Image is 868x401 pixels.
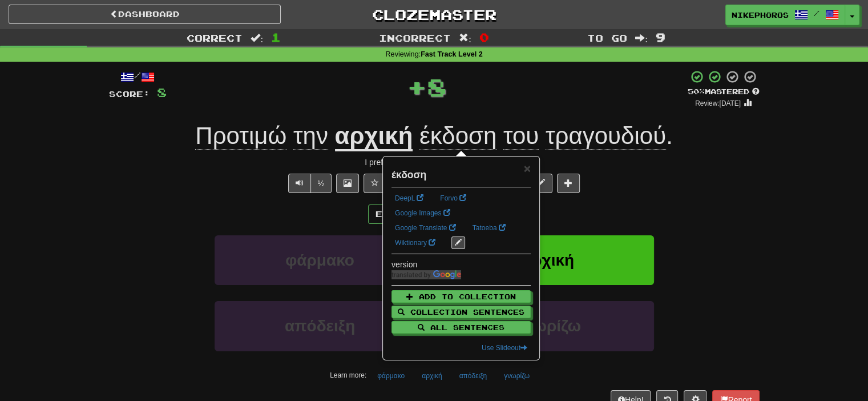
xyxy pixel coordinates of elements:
[336,174,359,193] button: Show image (alt+x)
[587,32,627,43] span: To go
[391,169,426,181] strong: έκδοση
[413,122,672,150] span: .
[379,32,451,43] span: Incorrect
[557,174,580,193] button: Add to collection (alt+a)
[364,174,386,193] button: Favorite sentence (alt+f)
[293,122,328,150] span: την
[368,204,431,224] button: Explain
[453,367,494,384] button: απόδειξη
[391,259,531,270] div: version
[814,9,819,17] span: /
[251,33,263,43] span: :
[391,222,459,234] a: Google Translate
[732,10,789,20] span: Nikephoros
[215,235,426,285] button: φάρμακο
[498,367,536,384] button: γνωρίζω
[522,251,574,269] span: αρχική
[635,33,648,43] span: :
[503,122,539,150] span: του
[310,174,332,193] button: ½
[391,236,439,249] a: Wiktionary
[451,236,465,249] button: edit links
[479,30,489,44] span: 0
[443,235,654,285] button: αρχική
[109,89,150,99] span: Score:
[271,30,281,44] span: 1
[415,367,448,384] button: αρχική
[298,5,570,25] a: Clozemaster
[9,5,281,24] a: Dashboard
[469,222,509,234] a: Tatoeba
[524,162,531,174] button: Close
[391,290,531,303] button: Add to Collection
[109,70,167,84] div: /
[530,174,552,193] button: Edit sentence (alt+d)
[285,251,354,269] span: φάρμακο
[187,32,243,43] span: Correct
[286,174,332,193] div: Text-to-speech controls
[391,321,531,334] button: All Sentences
[335,122,413,151] u: αρχική
[437,192,470,204] a: Forvo
[427,73,447,101] span: 8
[407,70,427,104] span: +
[459,33,471,43] span: :
[688,87,760,97] div: Mastered
[285,317,355,335] span: απόδειξη
[391,270,461,279] img: Color short
[109,157,760,168] div: I prefer the original version of the song.
[215,301,426,351] button: απόδειξη
[391,192,427,204] a: DeepL
[391,207,454,219] a: Google Images
[371,367,411,384] button: φάρμακο
[421,50,483,58] strong: Fast Track Level 2
[157,85,167,99] span: 8
[419,122,496,150] span: έκδοση
[288,174,311,193] button: Play sentence audio (ctl+space)
[330,371,366,379] small: Learn more:
[656,30,665,44] span: 9
[524,162,531,175] span: ×
[443,301,654,351] button: γνωρίζω
[391,306,531,318] button: Collection Sentences
[546,122,666,150] span: τραγουδιού
[695,99,741,107] small: Review: [DATE]
[688,87,705,96] span: 50 %
[195,122,286,150] span: Προτιμώ
[725,5,845,25] a: Nikephoros /
[478,342,531,354] button: Use Slideout
[515,317,581,335] span: γνωρίζω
